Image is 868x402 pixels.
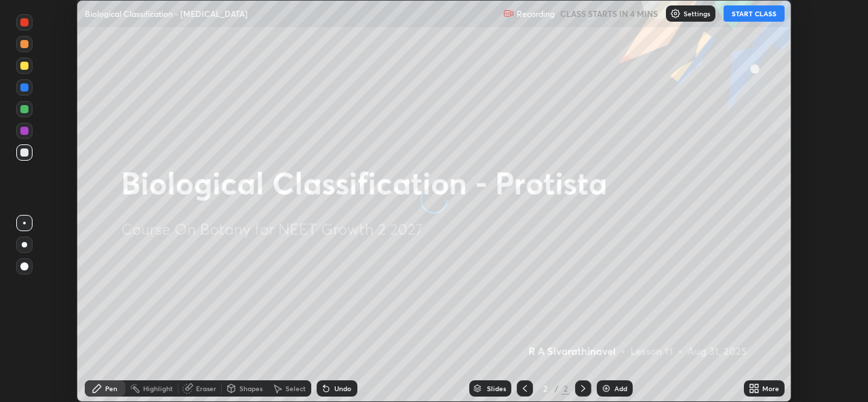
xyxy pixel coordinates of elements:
p: Biological Classification - [MEDICAL_DATA] [85,8,248,19]
img: recording.375f2c34.svg [503,8,514,19]
div: Highlight [143,385,173,392]
div: More [762,385,779,392]
div: Slides [487,385,506,392]
div: Shapes [239,385,262,392]
img: add-slide-button [601,383,612,394]
div: Eraser [196,385,216,392]
div: Undo [334,385,351,392]
div: / [555,384,559,393]
p: Settings [684,10,710,17]
div: 2 [538,384,552,393]
img: class-settings-icons [670,8,681,19]
h5: CLASS STARTS IN 4 MINS [560,7,658,20]
div: Select [285,385,306,392]
button: START CLASS [724,5,785,22]
div: Pen [105,385,117,392]
div: 2 [561,382,570,395]
div: Add [614,385,627,392]
p: Recording [517,9,555,19]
